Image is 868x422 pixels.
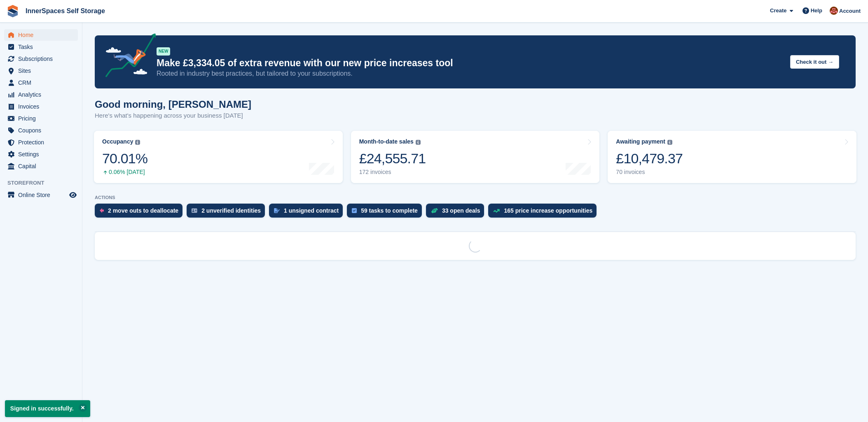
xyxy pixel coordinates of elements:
[68,190,78,200] a: Preview store
[811,7,822,15] span: Help
[18,137,68,148] span: Protection
[108,207,178,214] div: 2 move outs to deallocate
[352,208,357,213] img: task-75834270c22a3079a89374b754ae025e5fb1db73e45f91037f5363f120a921f8.svg
[359,138,414,145] div: Month-to-date sales
[416,140,421,145] img: icon-info-grey-7440780725fd019a000dd9b08b2336e03edf1995a4989e88bcd33f0948082b44.svg
[18,89,68,100] span: Analytics
[347,204,426,222] a: 59 tasks to complete
[18,148,68,160] span: Settings
[284,207,339,214] div: 1 unsigned contract
[442,207,480,214] div: 33 open deals
[431,208,438,213] img: deal-1b604bf984904fb50ccaf53a9ad4b4a5d6e5aea283cecdc64d6e3604feb123c2.svg
[351,131,600,183] a: Month-to-date sales £24,555.71 172 invoices
[361,207,418,214] div: 59 tasks to complete
[18,160,68,172] span: Capital
[4,41,78,53] a: menu
[616,138,665,145] div: Awaiting payment
[157,47,170,56] div: NEW
[504,207,592,214] div: 165 price increase opportunities
[135,140,140,145] img: icon-info-grey-7440780725fd019a000dd9b08b2336e03edf1995a4989e88bcd33f0948082b44.svg
[4,65,78,77] a: menu
[7,179,82,187] span: Storefront
[157,69,784,78] p: Rooted in industry best practices, but tailored to your subscriptions.
[790,55,839,69] button: Check it out →
[18,77,68,88] span: CRM
[4,137,78,148] a: menu
[4,89,78,100] a: menu
[187,204,269,222] a: 2 unverified identities
[98,33,156,80] img: price-adjustments-announcement-icon-8257ccfd72463d97f412b2fc003d46551f7dbcb40ab6d574587a9cd5c0d94...
[4,160,78,172] a: menu
[18,113,68,124] span: Pricing
[18,65,68,77] span: Sites
[4,113,78,124] a: menu
[4,29,78,41] a: menu
[274,208,280,213] img: contract_signature_icon-13c848040528278c33f63329250d36e43548de30e8caae1d1a13099fd9432cc5.svg
[616,150,683,167] div: £10,479.37
[4,125,78,136] a: menu
[102,138,133,145] div: Occupancy
[18,101,68,112] span: Invoices
[100,208,104,213] img: move_outs_to_deallocate_icon-f764333ba52eb49d3ac5e1228854f67142a1ed5810a6f6cc68b1a99e826820c5.svg
[95,195,856,200] p: ACTIONS
[192,208,197,213] img: verify_identity-adf6edd0f0f0b5bbfe63781bf79b02c33cf7c696d77639b501bdc392416b5a36.svg
[7,5,19,17] img: stora-icon-8386f47178a22dfd0bd8f6a31ec36ba5ce8667c1dd55bd0f319d3a0aa187defe.svg
[102,169,147,176] div: 0.06% [DATE]
[667,140,672,145] img: icon-info-grey-7440780725fd019a000dd9b08b2336e03edf1995a4989e88bcd33f0948082b44.svg
[4,77,78,88] a: menu
[4,148,78,160] a: menu
[201,207,261,214] div: 2 unverified identities
[95,99,251,110] h1: Good morning, [PERSON_NAME]
[359,150,426,167] div: £24,555.71
[18,53,68,65] span: Subscriptions
[839,7,861,15] span: Account
[157,57,784,69] p: Make £3,334.05 of extra revenue with our new price increases tool
[4,53,78,65] a: menu
[426,204,489,222] a: 33 open deals
[493,209,500,213] img: price_increase_opportunities-93ffe204e8149a01c8c9dc8f82e8f89637d9d84a8eef4429ea346261dce0b2c0.svg
[359,169,426,176] div: 172 invoices
[616,169,683,176] div: 70 invoices
[18,41,68,53] span: Tasks
[269,204,347,222] a: 1 unsigned contract
[95,204,187,222] a: 2 move outs to deallocate
[94,131,343,183] a: Occupancy 70.01% 0.06% [DATE]
[18,125,68,136] span: Coupons
[4,189,78,201] a: menu
[488,204,601,222] a: 165 price increase opportunities
[5,400,90,417] p: Signed in successfully.
[4,101,78,112] a: menu
[770,7,786,15] span: Create
[95,111,251,121] p: Here's what's happening across your business [DATE]
[102,150,147,167] div: 70.01%
[18,29,68,41] span: Home
[830,7,838,15] img: Abby Tilley
[608,131,856,183] a: Awaiting payment £10,479.37 70 invoices
[18,189,68,201] span: Online Store
[22,4,108,18] a: InnerSpaces Self Storage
